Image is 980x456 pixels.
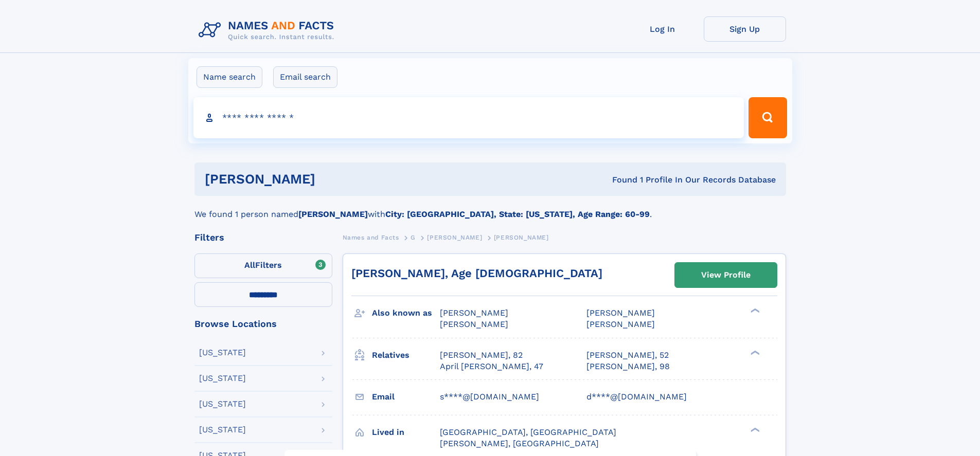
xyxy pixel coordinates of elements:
[194,319,332,329] div: Browse Locations
[494,234,549,241] span: [PERSON_NAME]
[675,263,777,287] a: View Profile
[440,350,523,361] a: [PERSON_NAME], 82
[199,374,246,382] div: [US_STATE]
[273,66,337,88] label: Email search
[701,263,751,287] div: View Profile
[193,97,744,138] input: search input
[621,16,704,42] a: Log In
[704,16,786,42] a: Sign Up
[427,231,482,244] a: [PERSON_NAME]
[748,307,760,314] div: ❯
[194,233,332,242] div: Filters
[372,388,440,406] h3: Email
[748,426,760,433] div: ❯
[427,234,482,241] span: [PERSON_NAME]
[411,231,416,244] a: G
[586,350,669,361] a: [PERSON_NAME], 52
[440,361,543,372] a: April [PERSON_NAME], 47
[464,174,776,186] div: Found 1 Profile In Our Records Database
[440,427,616,437] span: [GEOGRAPHIC_DATA], [GEOGRAPHIC_DATA]
[197,66,262,88] label: Name search
[586,308,655,318] span: [PERSON_NAME]
[298,209,368,219] b: [PERSON_NAME]
[440,319,508,329] span: [PERSON_NAME]
[372,424,440,441] h3: Lived in
[440,308,508,318] span: [PERSON_NAME]
[199,400,246,408] div: [US_STATE]
[205,173,464,186] h1: [PERSON_NAME]
[351,267,602,280] a: [PERSON_NAME], Age [DEMOGRAPHIC_DATA]
[586,361,670,372] a: [PERSON_NAME], 98
[199,426,246,434] div: [US_STATE]
[385,209,650,219] b: City: [GEOGRAPHIC_DATA], State: [US_STATE], Age Range: 60-99
[748,349,760,356] div: ❯
[749,97,787,138] button: Search Button
[194,196,786,221] div: We found 1 person named with .
[372,304,440,322] h3: Also known as
[199,349,246,357] div: [US_STATE]
[194,16,343,44] img: Logo Names and Facts
[411,234,416,241] span: G
[372,346,440,364] h3: Relatives
[586,319,655,329] span: [PERSON_NAME]
[244,260,255,270] span: All
[440,439,599,448] span: [PERSON_NAME], [GEOGRAPHIC_DATA]
[194,253,332,278] label: Filters
[343,231,399,244] a: Names and Facts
